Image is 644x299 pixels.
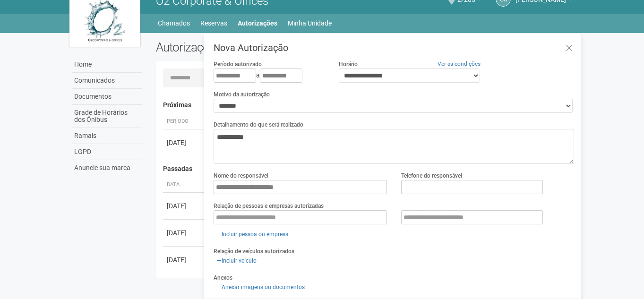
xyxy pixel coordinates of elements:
[167,201,202,211] div: [DATE]
[214,229,292,239] a: Incluir pessoa ou empresa
[167,138,202,147] div: [DATE]
[158,17,190,30] a: Chamados
[214,120,303,129] label: Detalhamento do que será realizado
[163,165,568,172] h4: Passadas
[72,128,142,144] a: Ramais
[238,17,277,30] a: Autorizações
[163,114,206,129] th: Período
[72,89,142,105] a: Documentos
[401,171,462,180] label: Telefone do responsável
[200,17,227,30] a: Reservas
[72,160,142,176] a: Anuncie sua marca
[214,202,324,210] label: Relação de pessoas e empresas autorizadas
[214,43,574,52] h3: Nova Autorização
[288,17,332,30] a: Minha Unidade
[72,105,142,128] a: Grade de Horários dos Ônibus
[214,60,262,68] label: Período autorizado
[72,144,142,160] a: LGPD
[339,60,358,68] label: Horário
[156,40,358,54] h2: Autorizações
[163,177,206,193] th: Data
[167,255,202,265] div: [DATE]
[438,60,481,67] a: Ver as condições
[214,247,294,256] label: Relação de veículos autorizados
[214,68,324,83] div: a
[167,228,202,238] div: [DATE]
[214,273,232,282] label: Anexos
[163,102,568,109] h4: Próximas
[214,90,270,99] label: Motivo da autorização
[214,171,268,180] label: Nome do responsável
[214,256,259,266] a: Incluir veículo
[72,57,142,73] a: Home
[214,282,308,292] a: Anexar imagens ou documentos
[72,73,142,89] a: Comunicados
